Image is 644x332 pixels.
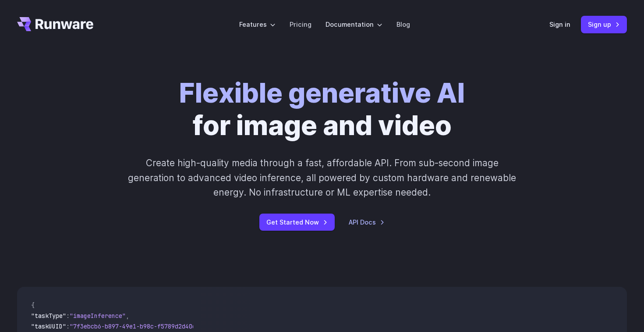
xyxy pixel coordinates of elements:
[70,312,126,320] span: "imageInference"
[349,217,385,227] a: API Docs
[66,322,70,330] span: :
[31,312,66,320] span: "taskType"
[259,214,335,231] a: Get Started Now
[549,19,570,29] a: Sign in
[581,16,627,33] a: Sign up
[31,322,66,330] span: "taskUUID"
[31,301,35,309] span: {
[239,19,276,29] label: Features
[127,156,517,200] p: Create high-quality media through a fast, affordable API. From sub-second image generation to adv...
[126,312,129,320] span: ,
[66,312,70,320] span: :
[396,19,410,29] a: Blog
[290,19,311,29] a: Pricing
[17,17,93,31] a: Go to /
[70,322,203,330] span: "7f3ebcb6-b897-49e1-b98c-f5789d2d40d7"
[326,19,382,29] label: Documentation
[179,77,465,109] strong: Flexible generative AI
[179,77,465,142] h1: for image and video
